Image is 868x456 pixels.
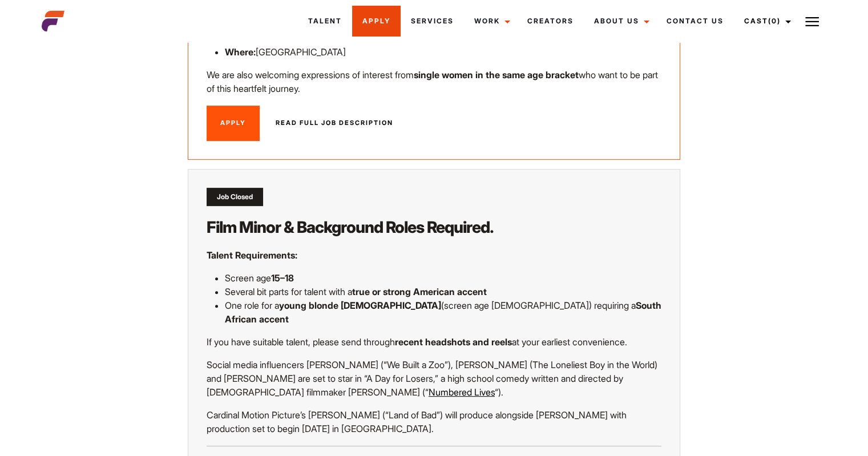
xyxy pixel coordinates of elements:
strong: Talent Requirements: [207,249,297,261]
strong: recent headshots and reels [395,336,512,348]
img: Burger icon [805,15,819,29]
a: Creators [517,6,584,37]
a: Work [464,6,517,37]
a: Services [401,6,464,37]
a: Contact Us [656,6,734,37]
strong: young blonde [DEMOGRAPHIC_DATA] [279,300,441,311]
a: Cast(0) [734,6,798,37]
a: Talent [298,6,352,37]
a: Apply [207,106,260,141]
a: Read full job description [262,106,407,141]
p: One role for a (screen age [DEMOGRAPHIC_DATA]) requiring a [225,298,661,326]
img: cropped-aefm-brand-fav-22-square.png [42,10,64,33]
p: Social media influencers [PERSON_NAME] (“We Built a Zoo”), [PERSON_NAME] (The Loneliest Boy in th... [207,358,661,399]
a: Apply [352,6,401,37]
span: (0) [768,17,781,25]
li: [GEOGRAPHIC_DATA] [225,45,661,59]
h2: Film Minor & Background Roles Required. [207,216,661,238]
strong: single women in the same age bracket [414,69,579,80]
p: We are also welcoming expressions of interest from who want to be part of this heartfelt journey. [207,68,661,95]
strong: true or strong American accent [352,286,487,297]
a: About Us [584,6,656,37]
p: Screen age [225,271,661,285]
p: If you have suitable talent, please send through at your earliest convenience. [207,335,661,349]
strong: 15–18 [271,272,294,284]
p: Cardinal Motion Picture’s [PERSON_NAME] (“Land of Bad”) will produce alongside [PERSON_NAME] with... [207,408,661,435]
p: Several bit parts for talent with a [225,285,661,298]
strong: Where: [225,46,256,58]
strong: South African accent [225,300,661,325]
a: Numbered Lives [429,386,495,398]
div: Job Closed [207,188,263,206]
